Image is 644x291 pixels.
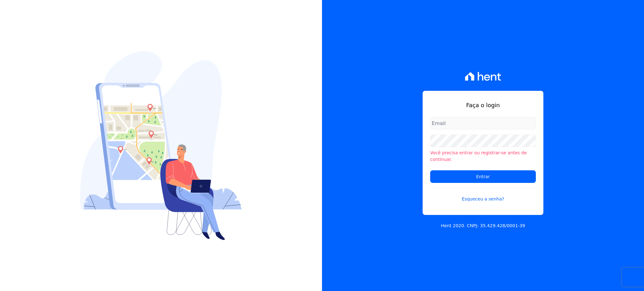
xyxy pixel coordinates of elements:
input: Email [430,117,536,129]
img: Login [80,51,242,240]
a: Esqueceu a senha? [430,188,536,202]
p: Hent 2020. CNPJ: 35.429.428/0001-39 [441,222,525,229]
h1: Faça o login [430,101,536,109]
li: Você precisa entrar ou registrar-se antes de continuar. [430,150,536,163]
input: Entrar [430,170,536,183]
